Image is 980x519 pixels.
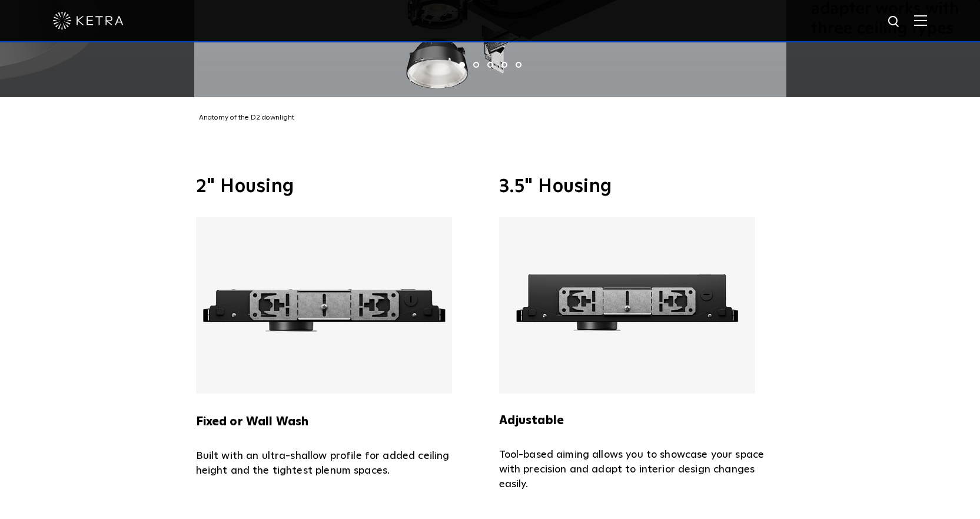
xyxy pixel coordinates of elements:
[499,415,564,427] strong: Adjustable
[53,12,124,29] img: ketra-logo-2019-white
[499,177,785,196] h3: 3.5" Housing
[187,112,799,125] div: Anatomy of the D2 downlight
[196,217,452,394] img: Ketra 2" Fixed or Wall Wash Housing with an ultra slim profile
[914,15,927,26] img: Hamburger%20Nav.svg
[196,416,309,428] strong: Fixed or Wall Wash
[887,15,902,29] img: search icon
[196,177,481,196] h3: 2" Housing
[499,217,755,394] img: Ketra 3.5" Adjustable Housing with an ultra slim profile
[499,448,785,492] p: Tool-based aiming allows you to showcase your space with precision and adapt to interior design c...
[196,449,481,478] p: Built with an ultra-shallow profile for added ceiling height and the tightest plenum spaces.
